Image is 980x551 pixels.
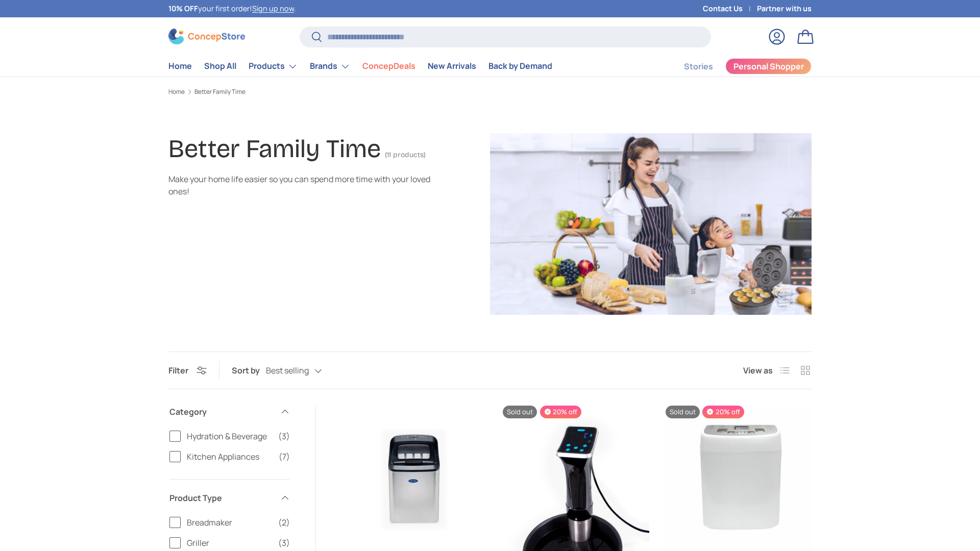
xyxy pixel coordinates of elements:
nav: Primary [168,56,552,77]
img: ConcepStore [168,29,245,44]
span: Filter [168,365,188,376]
span: Griller [187,537,272,549]
a: Sign up now [252,4,294,13]
span: (3) [278,430,290,442]
span: Breadmaker [187,516,272,529]
span: Best selling [266,366,309,375]
span: Category [169,406,274,418]
summary: Brands [304,56,356,77]
summary: Category [169,393,290,430]
a: Stories [684,57,713,77]
a: Personal Shopper [725,58,812,74]
strong: 10% OFF [168,4,198,13]
a: Contact Us [703,3,757,14]
a: Products [249,56,298,77]
a: Partner with us [757,3,812,14]
a: New Arrivals [428,56,476,76]
button: Best selling [266,362,342,380]
span: (11 products) [385,151,426,159]
a: Back by Demand [488,56,552,76]
span: View as [743,364,773,377]
a: ConcepDeals [362,56,415,76]
a: Better Family Time [194,89,246,95]
span: 20% off [702,406,744,418]
span: Product Type [169,492,274,504]
a: Brands [310,56,350,77]
p: your first order! . [168,3,296,14]
span: Sold out [666,406,700,418]
span: (2) [278,516,290,529]
a: Home [168,89,185,95]
span: Hydration & Beverage [187,430,272,442]
label: Sort by [232,364,266,377]
nav: Secondary [659,56,812,77]
h1: Better Family Time [168,134,381,164]
span: Kitchen Appliances [187,450,273,463]
a: Home [168,56,192,76]
a: Shop All [204,56,236,76]
span: Sold out [503,406,537,418]
button: Filter [168,365,207,376]
img: Better Family Time [490,133,812,315]
summary: Product Type [169,480,290,516]
summary: Products [242,56,304,77]
div: Make your home life easier so you can spend more time with your loved ones! [168,173,433,197]
span: Personal Shopper [733,62,804,70]
span: (3) [278,537,290,549]
nav: Breadcrumbs [168,87,812,96]
span: 20% off [540,406,581,418]
span: (7) [279,450,290,463]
